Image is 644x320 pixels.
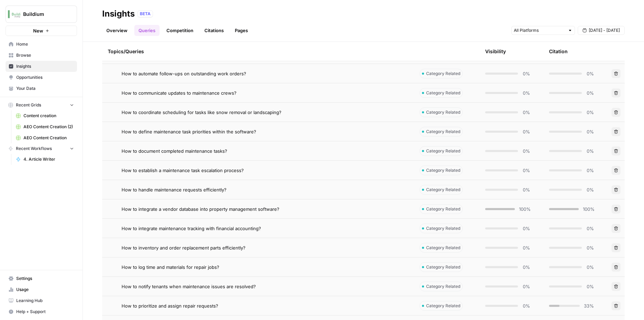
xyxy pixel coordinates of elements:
[522,244,530,251] span: 0%
[13,110,77,121] a: Content creation
[522,128,530,135] span: 0%
[16,52,74,58] span: Browse
[6,39,77,50] a: Home
[589,27,620,34] span: [DATE] - [DATE]
[122,148,227,154] span: How to document completed maintenance tasks?
[231,25,252,36] a: Pages
[23,113,74,119] span: Content creation
[522,264,530,271] span: 0%
[426,245,460,251] span: Category Related
[200,25,228,36] a: Citations
[6,295,77,306] a: Learning Hub
[16,63,74,69] span: Insights
[16,145,52,152] span: Recent Workflows
[426,283,460,290] span: Category Related
[23,135,74,141] span: AEO Content Creation
[122,283,256,290] span: How to notify tenants when maintenance issues are resolved?
[522,186,530,193] span: 0%
[522,148,530,154] span: 0%
[485,48,506,55] div: Visibility
[586,128,594,135] span: 0%
[122,128,256,135] span: How to define maintenance task priorities within the software?
[13,154,77,165] a: 4. Article Writer
[6,6,77,23] button: Workspace: Buildium
[426,70,460,77] span: Category Related
[586,225,594,232] span: 0%
[16,275,74,282] span: Settings
[102,8,135,19] div: Insights
[16,74,74,81] span: Opportunities
[522,109,530,116] span: 0%
[162,25,198,36] a: Competition
[426,225,460,232] span: Category Related
[122,90,237,96] span: How to communicate updates to maintenance crews?
[16,41,74,47] span: Home
[426,129,460,135] span: Category Related
[586,148,594,154] span: 0%
[6,72,77,83] a: Opportunities
[122,167,244,174] span: How to establish a maintenance task escalation process?
[23,156,74,162] span: 4. Article Writer
[426,264,460,270] span: Category Related
[13,132,77,143] a: AEO Content Creation
[33,27,43,34] span: New
[426,187,460,193] span: Category Related
[122,109,281,116] span: How to coordinate scheduling for tasks like snow removal or landscaping?
[586,186,594,193] span: 0%
[6,284,77,295] a: Usage
[122,302,218,309] span: How to prioritize and assign repair requests?
[522,90,530,96] span: 0%
[13,121,77,132] a: AEO Content Creation (2)
[122,186,227,193] span: How to handle maintenance requests efficiently?
[122,264,219,271] span: How to log time and materials for repair jobs?
[16,309,74,315] span: Help + Support
[6,143,77,154] button: Recent Workflows
[16,298,74,304] span: Learning Hub
[522,70,530,77] span: 0%
[108,42,408,61] div: Topics/Queries
[583,206,594,213] span: 100%
[122,244,246,251] span: How to inventory and order replacement parts efficiently?
[586,167,594,174] span: 0%
[426,303,460,309] span: Category Related
[6,306,77,317] button: Help + Support
[549,42,568,61] div: Citation
[16,286,74,293] span: Usage
[522,225,530,232] span: 0%
[23,124,74,130] span: AEO Content Creation (2)
[6,100,77,110] button: Recent Grids
[586,90,594,96] span: 0%
[6,273,77,284] a: Settings
[122,206,279,213] span: How to integrate a vendor database into property management software?
[426,206,460,212] span: Category Related
[586,70,594,77] span: 0%
[102,25,132,36] a: Overview
[426,90,460,96] span: Category Related
[522,167,530,174] span: 0%
[519,206,530,213] span: 100%
[586,264,594,271] span: 0%
[137,10,153,17] div: BETA
[16,102,41,108] span: Recent Grids
[522,302,530,309] span: 0%
[522,283,530,290] span: 0%
[584,302,594,309] span: 33%
[6,26,77,36] button: New
[586,283,594,290] span: 0%
[586,109,594,116] span: 0%
[514,27,565,34] input: All Platforms
[122,225,261,232] span: How to integrate maintenance tracking with financial accounting?
[6,83,77,94] a: Your Data
[426,148,460,154] span: Category Related
[134,25,160,36] a: Queries
[8,8,20,20] img: Buildium Logo
[122,70,246,77] span: How to automate follow-ups on outstanding work orders?
[23,11,65,18] span: Buildium
[586,244,594,251] span: 0%
[578,26,625,35] button: [DATE] - [DATE]
[426,167,460,173] span: Category Related
[426,109,460,115] span: Category Related
[6,50,77,61] a: Browse
[6,61,77,72] a: Insights
[16,85,74,92] span: Your Data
